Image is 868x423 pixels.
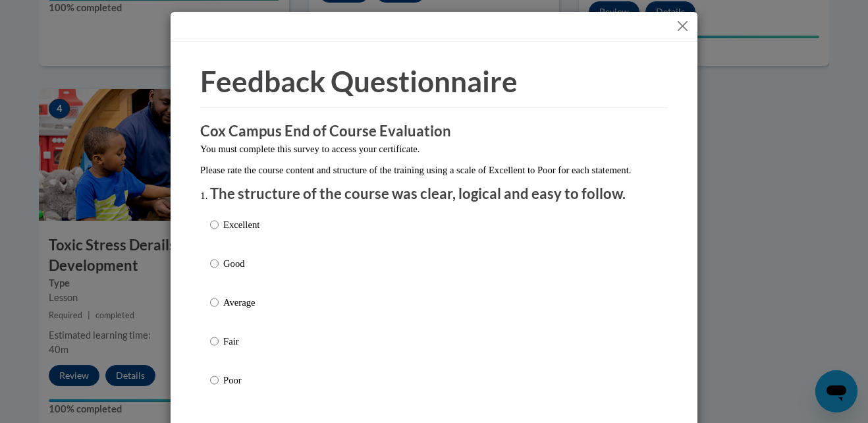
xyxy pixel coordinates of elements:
[223,334,259,349] p: Fair
[210,256,219,271] input: Good
[223,373,259,387] p: Poor
[674,18,691,34] button: Close
[210,217,219,232] input: Excellent
[200,121,668,142] h3: Cox Campus End of Course Evaluation
[210,184,658,204] p: The structure of the course was clear, logical and easy to follow.
[210,334,219,349] input: Fair
[200,142,668,156] p: You must complete this survey to access your certificate.
[223,295,259,310] p: Average
[210,295,219,310] input: Average
[223,217,259,232] p: Excellent
[200,163,668,177] p: Please rate the course content and structure of the training using a scale of Excellent to Poor f...
[210,373,219,387] input: Poor
[223,256,259,271] p: Good
[200,64,518,98] span: Feedback Questionnaire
